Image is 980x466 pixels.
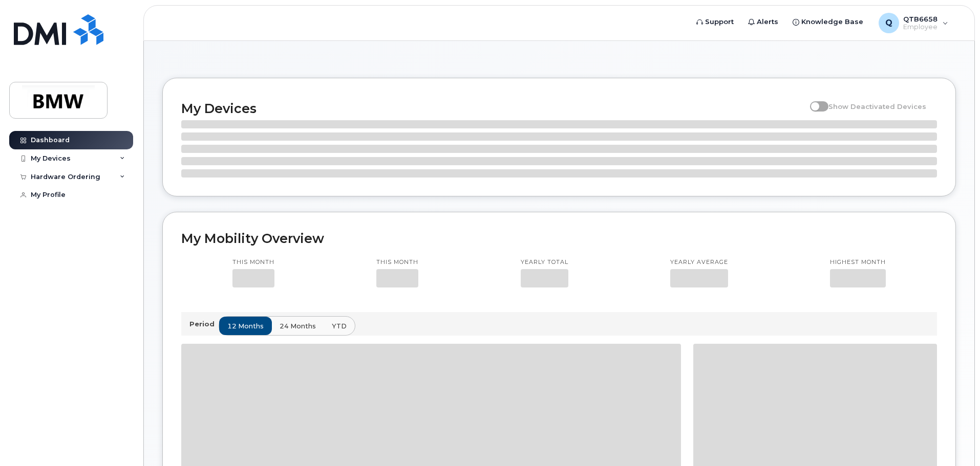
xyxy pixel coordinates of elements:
h2: My Mobility Overview [181,231,937,246]
input: Show Deactivated Devices [810,97,818,105]
span: YTD [332,321,347,331]
span: Show Deactivated Devices [828,102,926,110]
p: Period [189,319,219,329]
span: 24 months [280,321,316,331]
p: This month [232,258,274,267]
p: Yearly total [521,258,568,267]
h2: My Devices [181,101,805,116]
p: Yearly average [670,258,728,267]
p: Highest month [830,258,886,267]
p: This month [376,258,418,267]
